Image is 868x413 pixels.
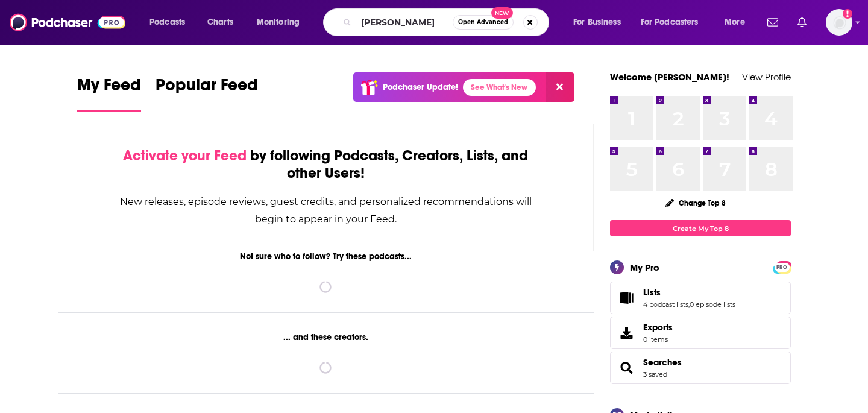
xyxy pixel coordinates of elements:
span: Open Advanced [458,19,508,25]
div: Not sure who to follow? Try these podcasts... [58,251,594,262]
a: Lists [614,289,638,306]
span: Lists [643,287,661,298]
button: Show profile menu [826,9,852,36]
svg: Add a profile image [843,9,852,19]
span: Popular Feed [156,75,258,102]
a: 4 podcast lists [643,300,688,309]
button: open menu [141,13,201,32]
a: See What's New [463,79,536,96]
div: New releases, episode reviews, guest credits, and personalized recommendations will begin to appe... [119,193,533,228]
img: Podchaser - Follow, Share and Rate Podcasts [10,11,125,34]
a: View Profile [742,71,791,83]
div: My Pro [630,262,659,273]
button: open menu [565,13,636,32]
span: Podcasts [149,14,185,31]
span: Activate your Feed [123,147,247,165]
span: New [491,7,513,19]
a: Lists [643,287,735,298]
span: Exports [643,322,673,333]
button: open menu [248,13,315,32]
p: Podchaser Update! [383,82,458,92]
a: Exports [610,317,791,349]
a: My Feed [77,75,141,112]
span: Logged in as teisenbe [826,9,852,36]
span: My Feed [77,75,141,102]
button: open menu [716,13,760,32]
span: For Podcasters [641,14,699,31]
a: 3 saved [643,370,667,379]
a: Searches [614,359,638,376]
button: open menu [633,13,716,32]
span: More [725,14,745,31]
span: Exports [614,324,638,341]
a: Charts [200,13,241,32]
div: by following Podcasts, Creators, Lists, and other Users! [119,147,533,182]
input: Search podcasts, credits, & more... [356,13,453,32]
span: Monitoring [257,14,300,31]
a: Show notifications dropdown [793,12,811,33]
span: PRO [775,263,789,272]
span: Charts [207,14,233,31]
span: 0 items [643,335,673,344]
a: Create My Top 8 [610,220,791,236]
button: Change Top 8 [658,195,733,210]
img: User Profile [826,9,852,36]
button: Open AdvancedNew [453,15,514,30]
span: Searches [610,352,791,384]
a: Welcome [PERSON_NAME]! [610,71,729,83]
a: Searches [643,357,682,368]
a: Popular Feed [156,75,258,112]
span: , [688,300,690,309]
a: PRO [775,262,789,271]
span: Lists [610,282,791,314]
div: ... and these creators. [58,332,594,342]
span: For Business [573,14,621,31]
a: Show notifications dropdown [763,12,783,33]
div: Search podcasts, credits, & more... [335,8,561,36]
a: 0 episode lists [690,300,735,309]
